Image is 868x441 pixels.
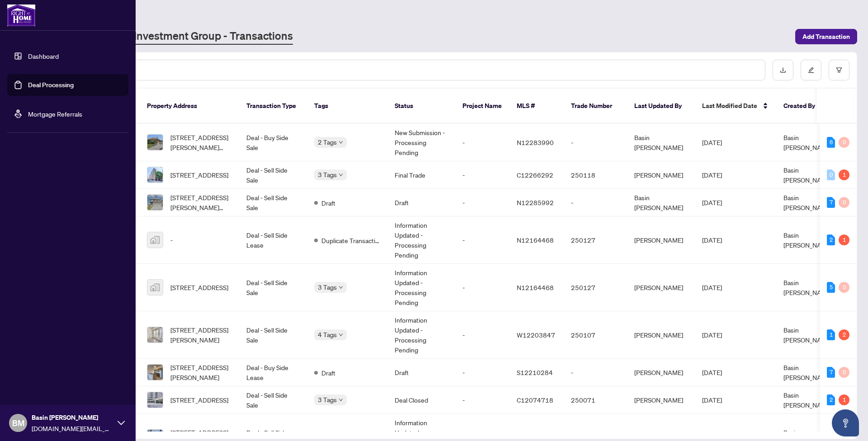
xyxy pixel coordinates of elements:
[783,391,832,409] span: Basin [PERSON_NAME]
[455,311,509,359] td: -
[7,5,35,26] img: logo
[564,264,627,311] td: 250127
[627,89,695,124] th: Last Updated By
[827,197,835,208] div: 7
[702,396,722,404] span: [DATE]
[239,264,307,311] td: Deal - Sell Side Sale
[702,331,722,339] span: [DATE]
[783,193,832,211] span: Basin [PERSON_NAME]
[783,278,832,296] span: Basin [PERSON_NAME]
[776,89,830,124] th: Created By
[387,311,455,359] td: Information Updated - Processing Pending
[627,216,695,264] td: [PERSON_NAME]
[627,386,695,414] td: [PERSON_NAME]
[147,195,163,210] img: thumbnail-img
[702,171,722,179] span: [DATE]
[627,189,695,216] td: Basin [PERSON_NAME]
[564,124,627,161] td: -
[773,60,793,80] button: download
[829,60,849,80] button: filter
[455,264,509,311] td: -
[627,124,695,161] td: Basin [PERSON_NAME]
[564,386,627,414] td: 250071
[627,161,695,189] td: [PERSON_NAME]
[517,236,554,244] span: N12164468
[517,396,553,404] span: C12074718
[339,398,343,402] span: down
[387,216,455,264] td: Information Updated - Processing Pending
[517,331,555,339] span: W12203847
[455,386,509,414] td: -
[318,329,337,340] span: 4 Tags
[802,29,850,44] span: Add Transaction
[239,161,307,189] td: Deal - Sell Side Sale
[702,101,757,111] span: Last Modified Date
[387,124,455,161] td: New Submission - Processing Pending
[839,282,849,293] div: 0
[702,198,722,206] span: [DATE]
[147,135,163,150] img: thumbnail-img
[147,392,163,408] img: thumbnail-img
[239,359,307,386] td: Deal - Buy Side Lease
[702,138,722,146] span: [DATE]
[564,89,627,124] th: Trade Number
[839,367,849,378] div: 0
[239,124,307,161] td: Deal - Buy Side Sale
[564,161,627,189] td: 250118
[170,362,232,382] span: [STREET_ADDRESS][PERSON_NAME]
[321,368,335,378] span: Draft
[827,169,835,180] div: 0
[47,28,293,45] a: [PERSON_NAME] Investment Group - Transactions
[827,329,835,340] div: 1
[564,311,627,359] td: 250107
[517,368,553,376] span: S12210284
[387,89,455,124] th: Status
[780,67,786,73] span: download
[147,365,163,380] img: thumbnail-img
[839,169,849,180] div: 1
[827,367,835,378] div: 7
[387,359,455,386] td: Draft
[318,169,337,180] span: 3 Tags
[795,29,857,44] button: Add Transaction
[827,137,835,148] div: 6
[318,394,337,405] span: 3 Tags
[170,395,228,405] span: [STREET_ADDRESS]
[801,60,821,80] button: edit
[839,137,849,148] div: 0
[783,231,832,249] span: Basin [PERSON_NAME]
[239,89,307,124] th: Transaction Type
[239,386,307,414] td: Deal - Sell Side Sale
[339,140,343,145] span: down
[627,359,695,386] td: [PERSON_NAME]
[517,171,553,179] span: C12266292
[517,138,554,146] span: N12283990
[239,311,307,359] td: Deal - Sell Side Sale
[147,167,163,183] img: thumbnail-img
[827,282,835,293] div: 5
[339,333,343,337] span: down
[339,285,343,290] span: down
[564,359,627,386] td: -
[808,67,814,73] span: edit
[321,235,380,245] span: Duplicate Transaction
[839,197,849,208] div: 0
[564,189,627,216] td: -
[455,189,509,216] td: -
[387,189,455,216] td: Draft
[307,89,387,124] th: Tags
[32,423,113,433] span: [DOMAIN_NAME][EMAIL_ADDRESS][DOMAIN_NAME]
[517,198,554,206] span: N12285992
[455,161,509,189] td: -
[239,189,307,216] td: Deal - Sell Side Sale
[140,89,239,124] th: Property Address
[387,386,455,414] td: Deal Closed
[695,89,776,124] th: Last Modified Date
[509,89,564,124] th: MLS #
[627,264,695,311] td: [PERSON_NAME]
[28,81,74,89] a: Deal Processing
[783,326,832,344] span: Basin [PERSON_NAME]
[170,192,232,212] span: [STREET_ADDRESS][PERSON_NAME][PERSON_NAME]
[28,110,82,118] a: Mortgage Referrals
[783,133,832,151] span: Basin [PERSON_NAME]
